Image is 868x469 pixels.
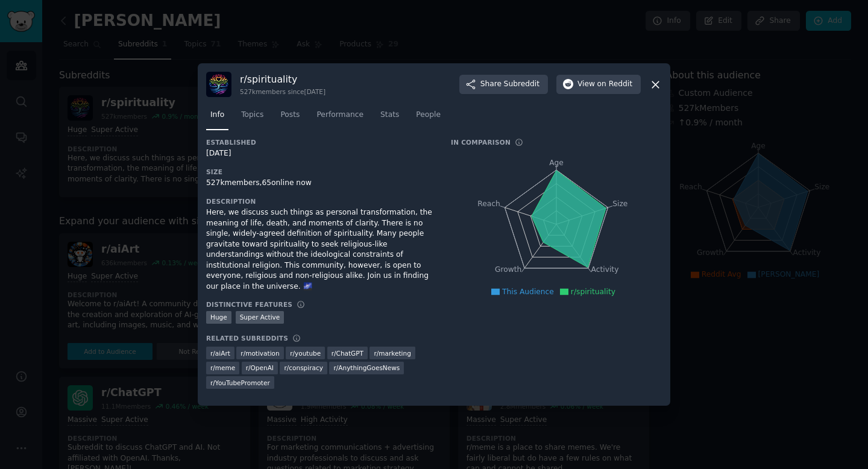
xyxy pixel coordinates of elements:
[210,379,270,387] span: r/ YouTubePromoter
[206,207,434,292] div: Here, we discuss such things as personal transformation, the meaning of life, death, and moments ...
[241,349,279,357] span: r/ motivation
[495,265,521,274] tspan: Growth
[316,110,363,121] span: Performance
[206,178,434,189] div: 527k members, 65 online now
[332,349,363,357] span: r/ ChatGPT
[210,349,230,357] span: r/ aiArt
[480,79,539,90] span: Share
[502,288,554,296] span: This Audience
[333,364,400,372] span: r/ AnythingGoesNews
[237,105,268,130] a: Topics
[206,148,434,159] div: [DATE]
[241,110,263,121] span: Topics
[206,334,288,342] h3: Related Subreddits
[284,364,323,372] span: r/ conspiracy
[206,300,292,309] h3: Distinctive Features
[206,197,434,206] h3: Description
[240,73,325,86] h3: r/ spirituality
[376,105,403,130] a: Stats
[276,105,304,130] a: Posts
[571,288,615,296] span: r/spirituality
[504,79,539,90] span: Subreddit
[206,311,231,324] div: Huge
[577,79,632,90] span: View
[477,200,500,208] tspan: Reach
[412,105,445,130] a: People
[556,75,641,94] button: Viewon Reddit
[206,105,228,130] a: Info
[206,168,434,176] h3: Size
[280,110,300,121] span: Posts
[374,349,410,357] span: r/ marketing
[290,349,321,357] span: r/ youtube
[246,364,274,372] span: r/ OpenAI
[416,110,441,121] span: People
[459,75,548,94] button: ShareSubreddit
[549,159,564,167] tspan: Age
[210,364,235,372] span: r/ meme
[591,265,619,274] tspan: Activity
[380,110,399,121] span: Stats
[240,87,325,96] div: 527k members since [DATE]
[236,311,285,324] div: Super Active
[312,105,368,130] a: Performance
[597,79,632,90] span: on Reddit
[451,138,511,146] h3: In Comparison
[206,138,434,146] h3: Established
[612,200,627,208] tspan: Size
[210,110,224,121] span: Info
[206,72,231,97] img: spirituality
